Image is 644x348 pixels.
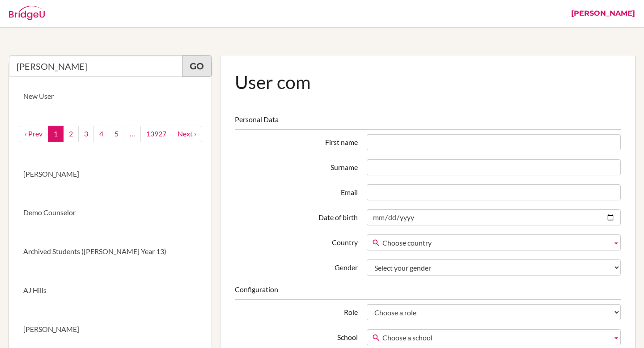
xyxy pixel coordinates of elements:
[124,126,141,142] a: …
[78,126,94,142] a: 3
[140,126,172,142] a: 13927
[9,193,212,232] a: Demo Counselor
[235,70,621,94] h1: User com
[9,6,45,20] img: Bridge-U
[230,134,362,148] label: First name
[109,126,124,142] a: 5
[235,115,621,130] legend: Personal Data
[9,232,212,271] a: Archived Students ([PERSON_NAME] Year 13)
[9,77,212,116] a: New User
[382,330,609,346] span: Choose a school
[230,209,362,223] label: Date of birth
[230,234,362,248] label: Country
[182,55,212,77] a: Go
[9,55,182,77] input: Quicksearch user
[230,329,362,343] label: School
[93,126,109,142] a: 4
[172,126,202,142] a: next
[19,126,48,142] a: ‹ Prev
[230,184,362,198] label: Email
[63,126,79,142] a: 2
[230,304,362,318] label: Role
[230,259,362,273] label: Gender
[235,284,621,300] legend: Configuration
[230,159,362,173] label: Surname
[9,155,212,194] a: [PERSON_NAME]
[9,271,212,310] a: AJ Hills
[382,235,609,251] span: Choose country
[48,126,64,142] a: 1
